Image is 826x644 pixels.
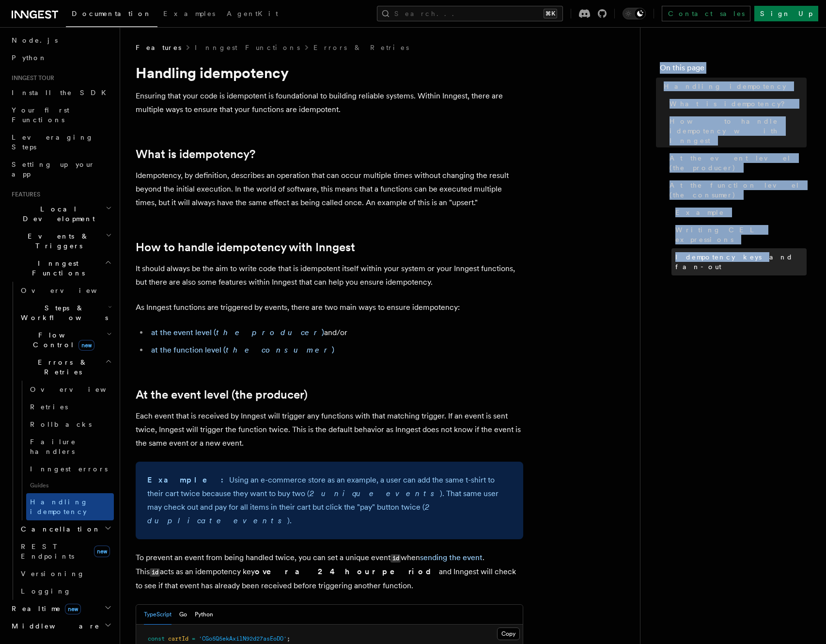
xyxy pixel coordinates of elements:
span: cartId [168,635,188,642]
span: Example [675,208,724,217]
span: Inngest tour [8,74,54,82]
a: Retries [26,398,114,416]
span: At the event level (the producer) [670,153,807,173]
a: Failure handlers [26,433,114,460]
button: Copy [497,628,520,640]
a: Examples [157,3,221,26]
a: At the event level (the producer) [136,388,308,402]
span: Logging [21,587,71,595]
a: Versioning [17,565,114,582]
a: Inngest Functions [195,43,300,52]
button: Toggle dark mode [623,8,646,19]
span: const [148,635,165,642]
span: Events & Triggers [8,231,106,251]
a: Overview [26,381,114,398]
span: AgentKit [227,10,278,17]
span: Steps & Workflows [17,303,108,322]
button: Events & Triggers [8,227,114,255]
a: Inngest errors [26,460,114,478]
a: How to handle idempotency with Inngest [666,113,807,149]
span: Versioning [21,570,85,578]
span: 'CGo5Q5ekAxilN92d27asEoDO' [199,635,287,642]
span: REST Endpoints [21,543,74,560]
a: Python [8,49,114,66]
span: new [94,546,110,557]
span: Errors & Retries [17,357,105,377]
em: 2 unique events [310,489,440,498]
a: sending the event [420,553,483,562]
span: Your first Functions [12,106,69,124]
span: Overview [21,287,121,294]
a: Setting up your app [8,156,114,183]
span: What is idempotency? [670,99,792,109]
a: AgentKit [221,3,284,26]
span: Flow Control [17,330,107,350]
a: Rollbacks [26,416,114,433]
span: Rollbacks [30,420,92,428]
p: Using an e-commerce store as an example, a user can add the same t-shirt to their cart twice beca... [147,473,512,528]
code: id [150,568,160,577]
strong: over a 24 hour period [255,567,439,576]
a: Contact sales [662,6,750,21]
li: and/or [148,326,523,339]
span: new [78,340,94,351]
span: Inngest errors [30,465,108,473]
a: Errors & Retries [313,43,409,52]
span: Examples [163,10,215,17]
a: At the event level (the producer) [666,149,807,177]
span: Features [8,191,40,198]
p: Idempotency, by definition, describes an operation that can occur multiple times without changing... [136,169,523,209]
span: Node.js [12,36,58,44]
span: new [65,604,81,614]
a: Idempotency keys and fan-out [671,248,807,275]
span: Inngest Functions [8,258,105,278]
span: Cancellation [17,524,101,534]
em: the producer [216,328,322,337]
span: Handling idempotency [664,81,786,91]
button: Local Development [8,200,114,227]
span: Overview [30,386,130,393]
a: Node.js [8,32,114,49]
span: Middleware [8,621,100,631]
a: Handling idempotency [660,78,807,95]
a: at the function level (the consumer) [151,345,334,354]
div: Inngest Functions [8,282,114,600]
button: Steps & Workflows [17,299,114,326]
button: Errors & Retries [17,354,114,381]
p: Ensuring that your code is idempotent is foundational to building reliable systems. Within Innges... [136,89,523,116]
strong: Example: [147,475,229,484]
span: Leveraging Steps [12,133,94,151]
a: at the event level (the producer) [151,328,324,337]
a: Example [671,204,807,221]
a: Sign Up [754,6,818,21]
span: Realtime [8,604,81,613]
a: Leveraging Steps [8,129,114,156]
h4: On this page [660,62,807,78]
a: How to handle idempotency with Inngest [136,241,355,254]
button: Cancellation [17,520,114,538]
button: Inngest Functions [8,255,114,282]
a: Your first Functions [8,101,114,129]
button: Flow Controlnew [17,326,114,354]
span: Retries [30,403,68,411]
a: What is idempotency? [666,95,807,113]
span: ; [287,635,290,642]
div: Errors & Retries [17,381,114,520]
span: Install the SDK [12,89,112,97]
span: Failure handlers [30,438,76,455]
em: the consumer [226,345,332,354]
p: As Inngest functions are triggered by events, there are two main ways to ensure idempotency: [136,301,523,314]
button: TypeScript [144,605,171,625]
code: id [390,554,401,563]
span: Guides [26,478,114,493]
a: Handling idempotency [26,493,114,520]
kbd: ⌘K [544,9,557,18]
span: How to handle idempotency with Inngest [670,116,807,145]
button: Python [195,605,213,625]
span: Handling idempotency [30,498,88,515]
a: Writing CEL expressions [671,221,807,248]
p: It should always be the aim to write code that is idempotent itself within your system or your In... [136,262,523,289]
span: At the function level (the consumer) [670,180,807,200]
a: Overview [17,282,114,299]
span: = [192,635,195,642]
